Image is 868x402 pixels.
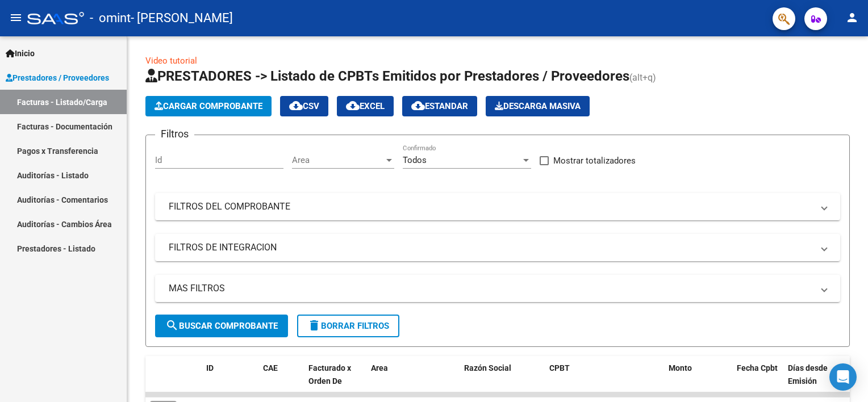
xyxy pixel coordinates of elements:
[464,363,511,372] span: Razón Social
[155,126,194,142] h3: Filtros
[553,154,636,167] span: Mostrar totalizadores
[145,68,629,84] span: PRESTADORES -> Listado de CPBTs Emitidos por Prestadores / Proveedores
[206,363,214,372] span: ID
[346,101,385,111] span: EXCEL
[292,155,384,165] span: Area
[131,6,233,31] span: - [PERSON_NAME]
[308,363,351,386] span: Facturado x Orden De
[845,11,859,24] mat-icon: person
[155,101,262,111] span: Cargar Comprobante
[307,321,389,331] span: Borrar Filtros
[9,11,23,24] mat-icon: menu
[829,363,857,391] div: Open Intercom Messenger
[169,282,813,295] mat-panel-title: MAS FILTROS
[289,99,303,112] mat-icon: cloud_download
[155,234,840,261] mat-expansion-panel-header: FILTROS DE INTEGRACION
[337,96,394,116] button: EXCEL
[6,47,35,60] span: Inicio
[169,241,813,254] mat-panel-title: FILTROS DE INTEGRACION
[486,96,590,116] button: Descarga Masiva
[289,101,319,111] span: CSV
[307,319,321,332] mat-icon: delete
[403,155,427,165] span: Todos
[297,315,399,337] button: Borrar Filtros
[411,101,468,111] span: Estandar
[165,321,278,331] span: Buscar Comprobante
[145,56,197,66] a: Video tutorial
[165,319,179,332] mat-icon: search
[549,363,570,372] span: CPBT
[495,101,581,111] span: Descarga Masiva
[788,363,828,386] span: Días desde Emisión
[145,96,272,116] button: Cargar Comprobante
[6,72,109,84] span: Prestadores / Proveedores
[486,96,590,116] app-download-masive: Descarga masiva de comprobantes (adjuntos)
[737,363,778,372] span: Fecha Cpbt
[629,72,656,83] span: (alt+q)
[155,275,840,302] mat-expansion-panel-header: MAS FILTROS
[169,200,813,213] mat-panel-title: FILTROS DEL COMPROBANTE
[402,96,477,116] button: Estandar
[371,363,388,372] span: Area
[263,363,278,372] span: CAE
[280,96,328,116] button: CSV
[90,6,131,31] span: - omint
[155,193,840,220] mat-expansion-panel-header: FILTROS DEL COMPROBANTE
[346,99,360,112] mat-icon: cloud_download
[411,99,425,112] mat-icon: cloud_download
[669,363,692,372] span: Monto
[155,315,288,337] button: Buscar Comprobante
